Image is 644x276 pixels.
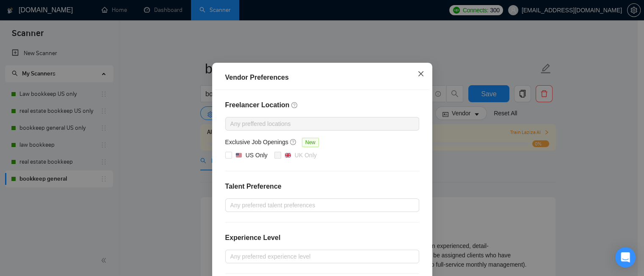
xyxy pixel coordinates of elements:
span: close [417,70,424,77]
div: US Only [246,151,268,160]
button: Close [409,63,432,86]
div: Open Intercom Messenger [615,247,636,268]
h4: Freelancer Location [225,100,419,110]
span: question-circle [290,139,297,145]
span: New [302,138,319,147]
h4: Experience Level [225,233,281,243]
div: Vendor Preferences [225,72,419,83]
h4: Talent Preference [225,181,419,192]
h5: Exclusive Job Openings [225,137,288,147]
div: UK Only [295,151,317,160]
span: question-circle [291,102,298,109]
img: 🇬🇧 [285,152,291,158]
img: 🇺🇸 [236,152,242,158]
